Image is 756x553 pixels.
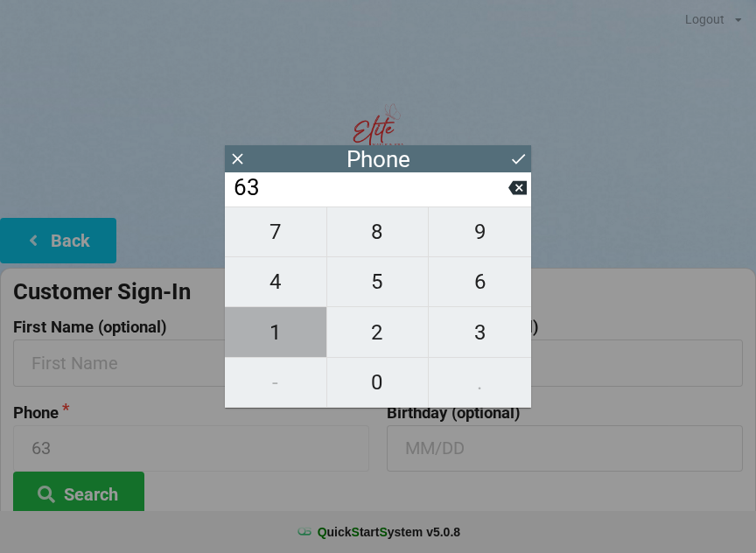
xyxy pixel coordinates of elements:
button: 1 [225,307,327,357]
span: 9 [429,213,531,250]
div: Phone [346,150,410,168]
button: 5 [327,257,430,307]
span: 7 [225,213,326,250]
span: 3 [429,314,531,351]
span: 2 [327,314,429,351]
button: 6 [429,257,531,307]
button: 9 [429,206,531,257]
button: 8 [327,206,430,257]
span: 0 [327,364,429,401]
button: 3 [429,307,531,357]
span: 5 [327,263,429,300]
button: 0 [327,358,430,408]
button: 2 [327,307,430,357]
span: 6 [429,263,531,300]
button: 4 [225,257,327,307]
span: 8 [327,213,429,250]
span: 1 [225,314,326,351]
span: 4 [225,263,326,300]
button: 7 [225,206,327,257]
